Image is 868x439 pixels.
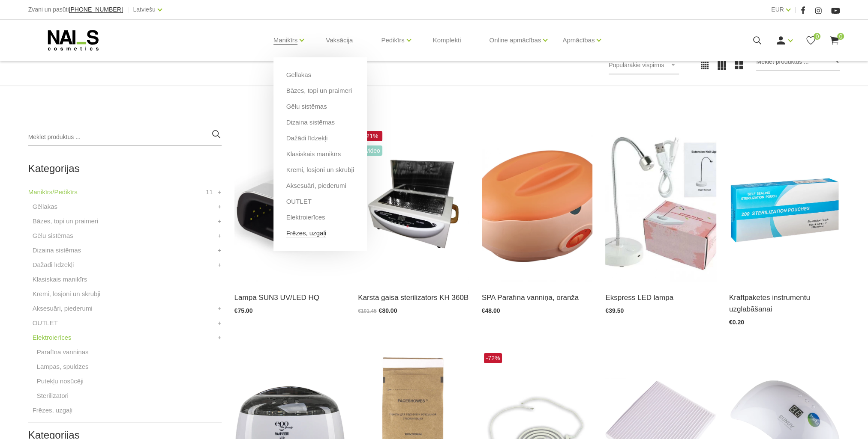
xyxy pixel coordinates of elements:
span: €101.45 [358,308,376,314]
a: Klasiskais manikīrs [286,149,341,159]
a: Sterilizatori [37,391,69,401]
a: + [218,260,222,270]
a: [PHONE_NUMBER] [69,6,123,13]
a: Manikīrs [273,23,298,57]
span: Populārākie vispirms [609,62,664,68]
a: OUTLET [33,318,58,328]
a: + [218,187,222,197]
span: 0 [837,33,844,40]
span: €0.20 [729,319,744,326]
a: + [218,216,222,226]
a: Bāzes, topi un praimeri [286,86,352,95]
a: Aksesuāri, piederumi [286,181,346,190]
img: Kraftpaketes instrumentu uzglabāšanai.Pieejami dažādi izmēri:135x280mm140x260mm90x260mm... [729,129,840,281]
a: Dizaina sistēmas [33,245,81,255]
a: Manikīrs/Pedikīrs [28,187,78,197]
img: Modelis: SUNUV 3Jauda: 48WViļņu garums: 365+405nmKalpošanas ilgums: 50000 HRSPogas vadība:10s/30s... [234,129,345,281]
a: 0 [829,35,840,46]
a: Bāzes, topi un praimeri [33,216,98,226]
h2: Kategorijas [28,163,222,174]
a: + [218,231,222,241]
span: -72% [484,353,502,363]
a: Parafīna vanniņas [37,347,89,357]
a: Karstā gaisa sterilizators KH 360B [358,292,469,303]
a: Latviešu [133,4,156,15]
img: Parafīna vanniņa roku un pēdu procedūrām. Parafīna aplikācijas momentāli padara ādu ļoti zīdainu,... [482,129,593,281]
span: €48.00 [482,307,500,314]
a: Gēlu sistēmas [33,231,73,241]
a: Gēllakas [286,70,311,80]
span: | [127,4,129,15]
a: Krēmi, losjoni un skrubji [33,289,100,299]
input: Meklēt produktus ... [28,129,222,146]
span: -21% [360,131,382,141]
a: Gēllakas [33,202,57,212]
span: +Video [360,145,382,156]
a: Online apmācības [489,23,541,57]
a: Vaksācija [319,20,360,61]
span: [PHONE_NUMBER] [69,6,123,13]
a: Dizaina sistēmas [286,118,335,127]
a: EUR [771,4,784,15]
span: €80.00 [379,307,397,314]
a: + [218,202,222,212]
a: + [218,318,222,328]
a: Dažādi līdzekļi [286,133,328,143]
a: Putekļu nosūcēji [37,376,84,386]
a: + [218,332,222,343]
a: Frēzes, uzgaļi [286,228,326,238]
img: Ekspress LED lampa.Ideāli piemērota šī brīža aktuālākajai gēla nagu pieaudzēšanas metodei - ekspr... [605,129,716,281]
a: Pedikīrs [381,23,404,57]
a: Lampas, spuldzes [37,362,89,372]
a: + [218,303,222,314]
a: Dažādi līdzekļi [33,260,74,270]
a: OUTLET [286,197,312,206]
input: Meklēt produktus ... [756,53,840,71]
div: Zvani un pasūti [28,4,123,15]
a: Krēmi, losjoni un skrubji [286,165,354,175]
a: Gēlu sistēmas [286,102,327,111]
span: | [795,4,796,15]
a: Apmācības [562,23,595,57]
a: + [218,245,222,255]
a: Komplekti [426,20,468,61]
a: Frēzes, uzgaļi [33,405,72,415]
a: Kraftpaketes instrumentu uzglabāšanai [729,292,840,315]
span: €75.00 [234,307,253,314]
a: Klasiskais manikīrs [33,274,87,285]
span: 0 [814,33,820,40]
a: Elektroierīces [286,213,325,222]
span: €39.50 [605,307,624,314]
a: Lampa SUN3 UV/LED HQ [234,292,345,303]
a: Elektroierīces [33,332,72,343]
a: SPA Parafīna vanniņa, oranža [482,292,593,303]
a: 0 [805,35,816,46]
span: 11 [206,187,213,197]
img: Karstā gaisa sterilizatoru var izmantot skaistumkopšanas salonos, manikīra kabinetos, ēdināšanas ... [358,129,469,281]
a: Aksesuāri, piederumi [33,303,93,314]
a: Ekspress LED lampa [605,292,716,303]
